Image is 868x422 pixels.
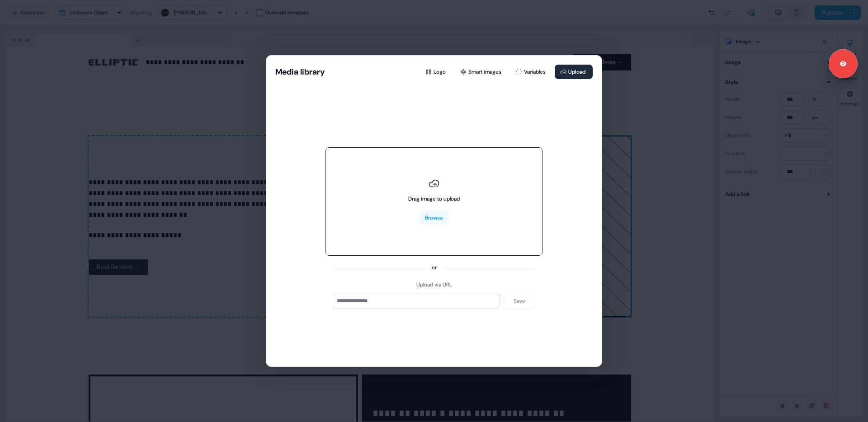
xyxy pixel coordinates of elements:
[419,211,449,225] button: Browse
[275,66,325,77] button: Media library
[432,263,437,272] div: or
[455,65,509,79] button: Smart images
[416,280,452,289] div: Upload via URL
[555,65,593,79] button: Upload
[510,65,553,79] button: Variables
[408,194,460,203] div: Drag image to upload
[420,65,453,79] button: Logo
